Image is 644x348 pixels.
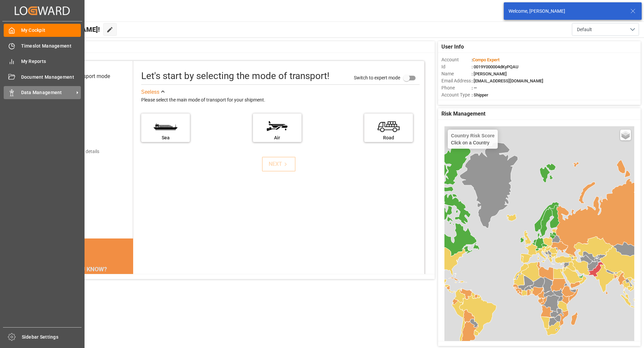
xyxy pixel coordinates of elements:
span: Hello [PERSON_NAME]! [28,23,100,36]
div: Let's start by selecting the mode of transport! [141,69,329,83]
span: Data Management [21,89,74,96]
span: Compo Expert [473,57,499,62]
span: Phone [441,84,472,91]
span: Default [577,26,592,33]
div: Welcome, [PERSON_NAME] [508,8,624,15]
a: Layers [620,130,631,140]
span: Switch to expert mode [354,75,400,80]
div: Air [256,134,298,141]
span: Sidebar Settings [22,334,82,341]
h4: Country Risk Score [451,133,495,138]
span: My Cockpit [21,27,81,34]
span: Email Address [441,77,472,84]
span: : Shipper [472,92,488,97]
span: Account Type [441,91,472,98]
div: DID YOU KNOW? [36,262,133,276]
div: See less [141,88,159,96]
button: NEXT [262,157,296,171]
span: : [PERSON_NAME] [472,71,507,76]
button: open menu [572,23,639,36]
span: Account [441,56,472,63]
div: Please select the main mode of transport for your shipment. [141,96,420,104]
a: Timeslot Management [4,39,81,52]
span: Document Management [21,74,81,81]
span: User Info [441,43,464,51]
span: Id [441,63,472,70]
span: Risk Management [441,110,485,118]
span: : [EMAIL_ADDRESS][DOMAIN_NAME] [472,78,543,83]
span: : [472,57,499,62]
span: : 0019Y000004dKyPQAU [472,64,519,69]
div: NEXT [269,160,289,168]
div: Sea [145,134,186,141]
div: Click on a Country [451,133,495,145]
span: Name [441,70,472,77]
span: Timeslot Management [21,43,81,50]
div: Road [368,134,410,141]
a: My Cockpit [4,24,81,37]
span: My Reports [21,58,81,65]
span: : — [472,85,477,90]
